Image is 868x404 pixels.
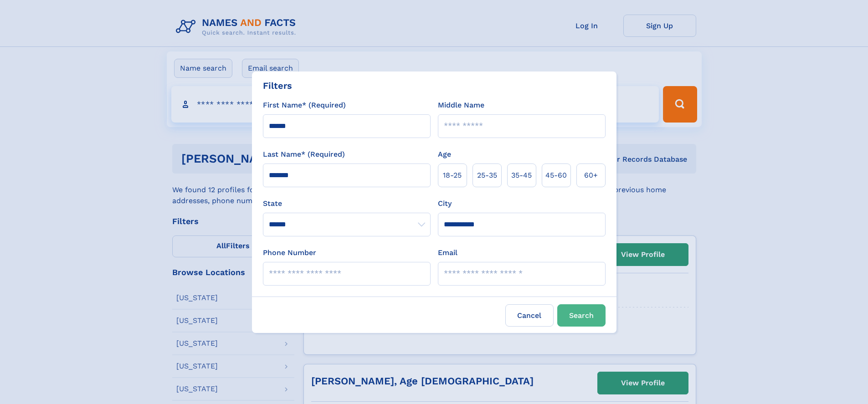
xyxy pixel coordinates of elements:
[438,198,452,209] label: City
[438,247,457,258] label: Email
[263,247,316,258] label: Phone Number
[263,100,346,111] label: First Name* (Required)
[438,100,484,111] label: Middle Name
[545,170,567,181] span: 45‑60
[263,198,431,209] label: State
[511,170,532,181] span: 35‑45
[557,304,606,327] button: Search
[443,170,462,181] span: 18‑25
[505,304,554,327] label: Cancel
[477,170,497,181] span: 25‑35
[263,79,292,92] div: Filters
[584,170,598,181] span: 60+
[438,149,451,160] label: Age
[263,149,345,160] label: Last Name* (Required)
